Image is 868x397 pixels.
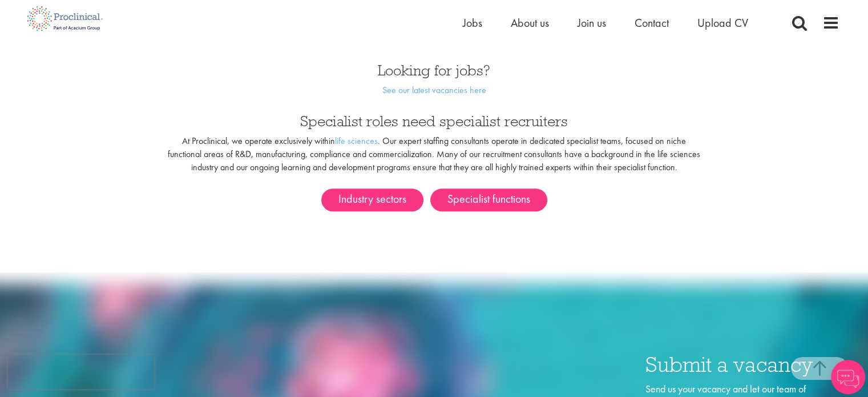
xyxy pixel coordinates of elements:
a: Specialist functions [430,189,547,211]
h3: Specialist roles need specialist recruiters [167,114,701,129]
iframe: reCAPTCHA [8,355,154,389]
a: Jobs [463,15,482,30]
p: At Proclinical, we operate exclusively within . Our expert staffing consultants operate in dedica... [167,135,701,174]
a: See our latest vacancies here [382,84,486,96]
h3: Looking for jobs? [305,63,563,78]
h3: Submit a vacancy [645,354,839,376]
a: Contact [635,15,669,30]
a: Join us [578,15,606,30]
a: life sciences [335,135,378,147]
a: Upload CV [697,15,748,30]
img: Chatbot [831,360,865,394]
a: About us [511,15,549,30]
a: Industry sectors [321,189,423,211]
